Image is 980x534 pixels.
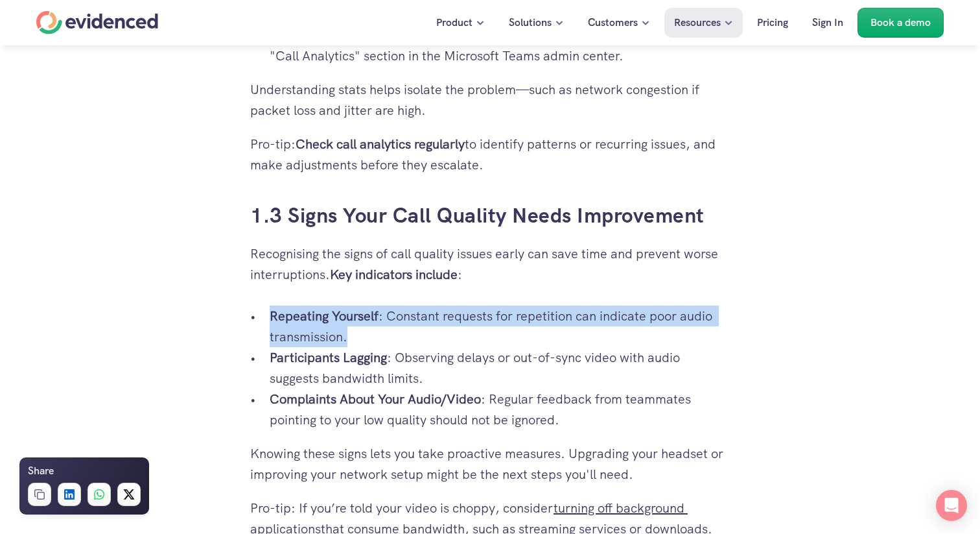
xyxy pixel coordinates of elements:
a: Book a demo [857,8,944,38]
a: 1.3 Signs Your Call Quality Needs Improvement [250,202,705,229]
strong: Participants Lagging [270,349,387,366]
div: Open Intercom Messenger [936,490,967,521]
strong: Complaints About Your Audio/Video [270,391,481,407]
p: Understanding stats helps isolate the problem—such as network congestion if packet loss and jitte... [250,79,730,121]
p: : Constant requests for repetition can indicate poor audio transmission. [270,306,730,347]
strong: Check call analytics regularly [296,136,465,152]
strong: Repeating Yourself [270,308,379,324]
p: Resources [674,14,721,31]
p: Product [436,14,472,31]
h6: Share [28,463,54,479]
p: Pricing [757,14,788,31]
p: Recognising the signs of call quality issues early can save time and prevent worse interruptions. : [250,243,730,285]
p: Knowing these signs lets you take proactive measures. Upgrading your headset or improving your ne... [250,443,730,485]
p: Solutions [509,14,552,31]
strong: Key indicators include [330,266,458,283]
p: Customers [588,14,638,31]
p: : Regular feedback from teammates pointing to your low quality should not be ignored. [270,389,730,430]
p: Sign In [812,14,843,31]
a: Home [36,11,158,34]
p: Book a demo [870,14,931,31]
p: : Observing delays or out-of-sync video with audio suggests bandwidth limits. [270,347,730,389]
a: Sign In [802,8,853,38]
p: Pro-tip: to identify patterns or recurring issues, and make adjustments before they escalate. [250,134,730,175]
a: Pricing [747,8,798,38]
